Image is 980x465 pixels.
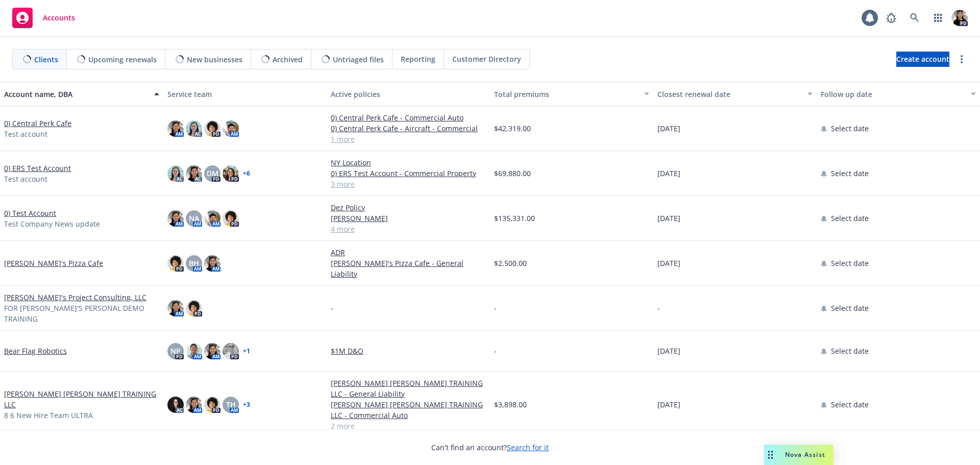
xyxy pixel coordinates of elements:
img: photo [186,165,202,182]
span: Can't find an account? [431,442,549,453]
span: [DATE] [657,399,680,410]
span: Untriaged files [333,54,384,65]
span: Select date [831,213,869,224]
span: Accounts [43,14,75,22]
span: TH [226,399,236,410]
img: photo [223,210,239,227]
span: FOR [PERSON_NAME]'S PERSONAL DEMO TRAINING [4,303,159,324]
a: Search [904,8,925,28]
img: photo [223,120,239,137]
span: Select date [831,258,869,268]
img: photo [186,120,202,137]
img: photo [223,343,239,359]
span: $69,880.00 [494,168,531,179]
span: [DATE] [657,346,680,356]
a: 0) Central Perk Cafe [4,118,71,129]
a: 1 more [331,134,486,144]
span: Test Company News update [4,218,100,229]
span: Nova Assist [785,450,825,459]
button: Active policies [327,82,490,106]
img: photo [167,120,184,137]
img: photo [167,397,184,413]
img: photo [223,165,239,182]
a: [PERSON_NAME] [PERSON_NAME] TRAINING LLC - General Liability [331,378,486,399]
span: [DATE] [657,258,680,268]
div: Total premiums [494,89,638,100]
img: photo [186,397,202,413]
span: $3,898.00 [494,399,527,410]
a: 0) Central Perk Cafe - Commercial Auto [331,112,486,123]
span: Reporting [401,54,435,64]
a: 2 more [331,421,486,431]
span: [DATE] [657,213,680,224]
img: photo [204,210,220,227]
div: Account name, DBA [4,89,148,100]
a: + 3 [243,402,250,408]
a: more [955,53,968,65]
span: $135,331.00 [494,213,535,224]
a: Dez Policy [331,202,486,213]
span: Create account [896,50,949,69]
span: [DATE] [657,168,680,179]
a: 3 more [331,179,486,189]
span: 8 6 New Hire Team ULTRA [4,410,93,421]
img: photo [204,343,220,359]
span: Select date [831,168,869,179]
span: Select date [831,399,869,410]
a: [PERSON_NAME] [PERSON_NAME] TRAINING LLC [4,388,159,410]
div: Service team [167,89,323,100]
span: DM [207,168,218,179]
a: ADR [331,247,486,258]
a: [PERSON_NAME] [PERSON_NAME] TRAINING LLC - Commercial Auto [331,399,486,421]
img: photo [951,10,968,26]
span: - [494,346,497,356]
span: [DATE] [657,123,680,134]
a: 0) Test Account [4,208,56,218]
button: Service team [163,82,327,106]
a: 0) Central Perk Cafe - Aircraft - Commercial [331,123,486,134]
a: + 6 [243,170,250,177]
button: Total premiums [490,82,653,106]
a: NY Location [331,157,486,168]
img: photo [167,165,184,182]
span: - [331,303,333,313]
img: photo [167,210,184,227]
span: NA [189,213,199,224]
span: Select date [831,303,869,313]
div: Closest renewal date [657,89,801,100]
img: photo [204,120,220,137]
a: Search for it [507,443,549,452]
img: photo [186,343,202,359]
a: 4 more [331,224,486,234]
a: $1M D&O [331,346,486,356]
span: - [657,303,660,313]
span: - [494,303,497,313]
span: Customer Directory [452,54,521,64]
span: Archived [273,54,303,65]
div: Follow up date [821,89,965,100]
a: Create account [896,52,949,67]
a: 0) ERS Test Account - Commercial Property [331,168,486,179]
a: [PERSON_NAME]'s Pizza Cafe [4,258,103,268]
span: NP [170,346,181,356]
a: Switch app [928,8,948,28]
a: Bear Flag Robotics [4,346,67,356]
button: Follow up date [817,82,980,106]
div: Active policies [331,89,486,100]
button: Nova Assist [764,445,834,465]
div: Drag to move [764,445,777,465]
span: Select date [831,346,869,356]
span: Select date [831,123,869,134]
a: [PERSON_NAME]'s Pizza Cafe - General Liability [331,258,486,279]
span: Upcoming renewals [88,54,157,65]
a: [PERSON_NAME] [331,213,486,224]
span: BH [189,258,199,268]
a: 0) ERS Test Account [4,163,71,174]
a: Report a Bug [881,8,901,28]
span: Clients [34,54,58,65]
img: photo [167,300,184,316]
a: [PERSON_NAME]'s Project Consulting, LLC [4,292,146,303]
